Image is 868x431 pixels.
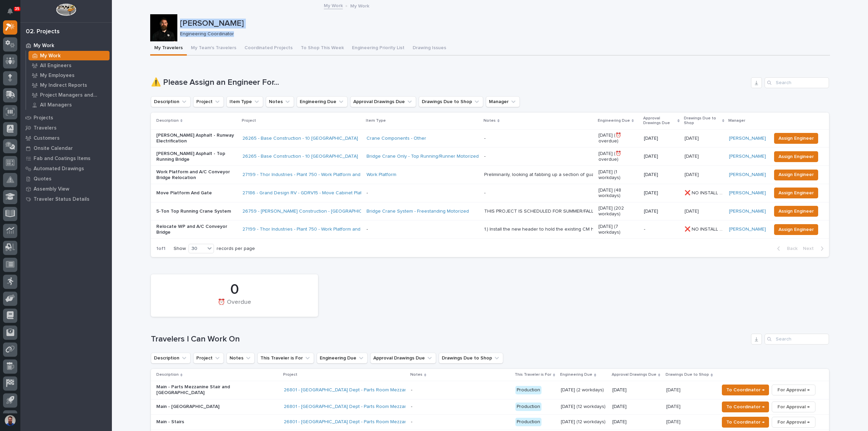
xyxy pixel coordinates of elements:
[20,194,112,204] a: Traveler Status Details
[284,404,459,410] a: 26801 - [GEOGRAPHIC_DATA] Dept - Parts Room Mezzanine and Stairs with Gate
[685,152,700,159] p: [DATE]
[20,123,112,133] a: Travelers
[644,209,679,214] p: [DATE]
[726,418,765,426] span: To Coordinator →
[348,41,409,56] button: Engineering Priority List
[666,418,682,425] p: [DATE]
[612,371,656,378] p: Approval Drawings Due
[722,417,769,428] button: To Coordinator →
[729,154,766,159] a: [PERSON_NAME]
[34,196,90,202] p: Traveler Status Details
[156,224,237,235] p: Relocate WP and A/C Conveyor Bridge
[778,171,814,179] span: Assign Engineer
[515,418,541,426] div: Production
[598,169,638,181] p: [DATE] (1 workdays)
[242,172,417,178] a: 27199 - Thor Industries - Plant 750 - Work Platform and A/C Conveyor Relocation
[644,227,679,232] p: -
[20,163,112,174] a: Automated Drawings
[419,96,483,107] button: Drawings Due to Shop
[367,190,479,196] p: -
[240,41,297,56] button: Coordinated Projects
[284,419,459,425] a: 26801 - [GEOGRAPHIC_DATA] Dept - Parts Room Mezzanine and Stairs with Gate
[685,207,700,214] p: [DATE]
[666,403,682,410] p: [DATE]
[484,154,486,159] div: -
[778,153,814,161] span: Assign Engineer
[367,136,426,141] a: Crane Components - Other
[26,80,112,90] a: My Indirect Reports
[151,184,829,202] tr: Move Platform And Gate27186 - Grand Design RV - GDRV15 - Move Cabinet Platform -- [DATE] (48 work...
[515,371,551,378] p: This Traveler is For
[598,151,638,162] p: [DATE] (⏰ overdue)
[774,151,818,162] button: Assign Engineer
[722,401,769,412] button: To Coordinator →
[156,404,275,410] p: Main - [GEOGRAPHIC_DATA]
[266,96,294,107] button: Notes
[189,245,205,252] div: 30
[156,384,275,396] p: Main - Parts Mezzanine Stair and [GEOGRAPHIC_DATA]
[685,189,725,196] p: ❌ NO INSTALL DATE!
[156,419,275,425] p: Main - Stairs
[193,353,224,364] button: Project
[20,40,112,51] a: My Work
[20,174,112,184] a: Quotes
[20,143,112,153] a: Onsite Calendar
[151,334,748,344] h1: Travelers I Can Work On
[598,205,638,217] p: [DATE] (202 workdays)
[644,136,679,141] p: [DATE]
[778,189,814,197] span: Assign Engineer
[486,96,520,107] button: Manager
[180,31,825,37] p: Engineering Coordinator
[15,6,19,11] p: 35
[56,3,76,16] img: Workspace Logo
[297,41,348,56] button: To Shop This Week
[284,387,459,393] a: 26801 - [GEOGRAPHIC_DATA] Dept - Parts Room Mezzanine and Stairs with Gate
[317,353,368,364] button: Engineering Due
[515,403,541,411] div: Production
[800,246,829,252] button: Next
[598,117,630,124] p: Engineering Due
[772,417,815,428] button: For Approval →
[598,188,638,199] p: [DATE] (48 workdays)
[409,41,450,56] button: Drawing Issues
[777,386,810,394] span: For Approval →
[765,334,829,345] div: Search
[26,28,60,36] div: 02. Projects
[242,136,358,141] a: 26265 - Base Construction - 10 [GEOGRAPHIC_DATA]
[484,172,593,178] div: Preliminarily, looking at fabbing up a section of guard rail and tubes for onsite to use after th...
[297,96,348,107] button: Engineering Due
[242,117,256,124] p: Project
[20,113,112,123] a: Projects
[561,419,607,425] p: [DATE] (12 workdays)
[484,117,496,124] p: Notes
[350,2,369,9] p: My Work
[598,224,638,235] p: [DATE] (7 workdays)
[26,51,112,60] a: My Work
[612,404,661,410] p: [DATE]
[242,227,417,232] a: 27199 - Thor Industries - Plant 750 - Work Platform and A/C Conveyor Relocation
[187,41,240,56] button: My Team's Travelers
[40,63,72,69] p: All Engineers
[685,134,700,141] p: [DATE]
[3,4,17,18] button: Notifications
[226,353,255,364] button: Notes
[728,117,745,124] p: Manager
[598,133,638,144] p: [DATE] (⏰ overdue)
[370,353,436,364] button: Approval Drawings Due
[778,226,814,234] span: Assign Engineer
[666,371,709,378] p: Drawings Due to Shop
[156,169,237,181] p: Work Platform and A/C Conveyor Bridge Relocation
[34,135,60,141] p: Customers
[151,96,191,107] button: Description
[772,385,815,395] button: For Approval →
[774,206,818,217] button: Assign Engineer
[151,202,829,220] tr: 5-Ton Top Running Crane System26759 - [PERSON_NAME] Construction - [GEOGRAPHIC_DATA] Department 5...
[726,386,765,394] span: To Coordinator →
[666,386,682,393] p: [DATE]
[26,100,112,110] a: All Managers
[151,78,748,87] h1: ⚠️ Please Assign an Engineer For...
[3,413,17,428] button: users-avatar
[484,227,593,232] div: 1.) Install the new header to hold the existing CM hoist that supports the A/C conveyor bridge cu...
[34,43,54,49] p: My Work
[162,281,307,298] div: 0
